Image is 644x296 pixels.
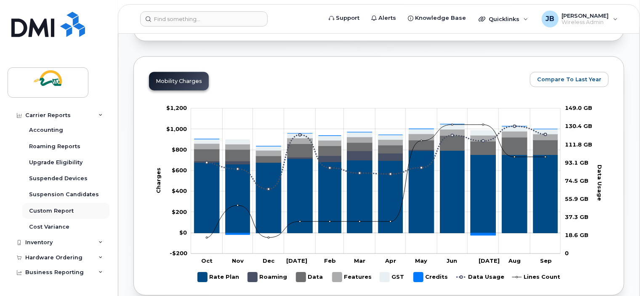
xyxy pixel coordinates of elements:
[512,269,560,285] g: Lines Count
[479,257,500,264] tspan: [DATE]
[565,104,592,111] tspan: 149.0 GB
[154,104,603,285] g: Chart
[172,208,187,215] tspan: $200
[565,195,588,202] tspan: 55.9 GB
[565,141,592,148] tspan: 111.8 GB
[565,159,588,166] tspan: 93.1 GB
[197,269,239,285] g: Rate Plan
[565,123,592,129] tspan: 130.4 GB
[332,269,372,285] g: Features
[324,257,336,264] tspan: Feb
[562,12,609,19] span: [PERSON_NAME]
[172,167,187,173] tspan: $600
[172,146,187,153] tspan: $800
[565,213,588,220] tspan: 37.3 GB
[170,250,187,256] tspan: -$200
[172,187,187,194] tspan: $400
[154,168,161,193] tspan: Charges
[540,257,552,264] tspan: Sep
[415,257,427,264] tspan: May
[172,146,187,153] g: $0
[172,187,187,194] g: $0
[166,125,187,132] g: $0
[170,250,187,256] g: $0
[365,10,402,27] a: Alerts
[546,14,554,24] span: JB
[166,125,187,132] tspan: $1,000
[194,136,557,163] g: Data
[263,257,275,264] tspan: Dec
[166,104,187,111] g: $0
[232,257,243,264] tspan: Nov
[565,250,569,256] tspan: 0
[179,229,187,236] tspan: $0
[384,257,396,264] tspan: Apr
[565,232,588,238] tspan: 18.6 GB
[247,269,287,285] g: Roaming
[489,16,519,22] span: Quicklinks
[536,11,624,27] div: James Britcliffe
[402,10,472,27] a: Knowledge Base
[508,257,521,264] tspan: Aug
[378,14,396,22] span: Alerts
[336,14,359,22] span: Support
[530,72,609,87] button: Compare To Last Year
[380,269,405,285] g: GST
[473,11,534,27] div: Quicklinks
[415,14,466,22] span: Knowledge Base
[286,257,307,264] tspan: [DATE]
[201,257,213,264] tspan: Oct
[537,75,601,83] span: Compare To Last Year
[562,19,609,26] span: Wireless Admin
[456,269,504,285] g: Data Usage
[172,167,187,173] g: $0
[413,269,448,285] g: Credits
[194,150,557,233] g: Rate Plan
[140,11,268,27] input: Find something...
[172,208,187,215] g: $0
[354,257,365,264] tspan: Mar
[197,269,560,285] g: Legend
[323,10,365,27] a: Support
[296,269,324,285] g: Data
[596,165,603,201] tspan: Data Usage
[565,177,588,184] tspan: 74.5 GB
[447,257,457,264] tspan: Jun
[166,104,187,111] tspan: $1,200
